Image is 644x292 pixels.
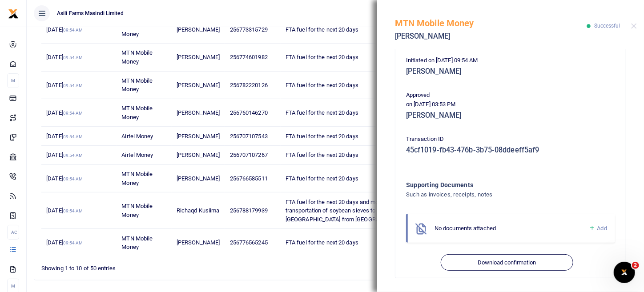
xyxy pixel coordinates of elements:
span: [DATE] [46,109,83,116]
span: [PERSON_NAME] [177,239,220,246]
span: [PERSON_NAME] [177,54,220,60]
span: MTN Mobile Money [121,235,153,251]
span: Successful [594,23,620,29]
span: [PERSON_NAME] [177,82,220,88]
p: Approved [406,91,615,100]
h4: Such as invoices, receipts, notes [406,190,579,200]
span: [DATE] [46,152,83,158]
small: 09:54 AM [63,28,83,32]
h5: [PERSON_NAME] [395,32,587,41]
span: [DATE] [46,175,83,182]
span: [PERSON_NAME] [177,152,220,158]
span: Airtel Money [121,133,153,140]
span: MTN Mobile Money [121,105,153,120]
a: logo-small logo-large logo-large [8,10,19,16]
span: 256707107543 [230,133,268,140]
span: 256707107267 [230,152,268,158]
span: [PERSON_NAME] [177,133,220,140]
small: 09:54 AM [63,176,83,181]
span: Richaqd Kusiima [177,207,220,214]
span: 256776565245 [230,239,268,246]
span: MTN Mobile Money [121,49,153,65]
span: FTA fuel for the next 20 days [286,175,358,182]
span: Add [597,225,607,232]
small: 09:54 AM [63,240,83,245]
li: Ac [7,225,19,240]
span: Asili Farms Masindi Limited [53,9,127,17]
p: Transaction ID [406,135,615,144]
span: FTA fuel for the next 20 days [286,109,358,116]
small: 09:54 AM [63,153,83,158]
h5: MTN Mobile Money [395,18,587,28]
span: [DATE] [46,82,83,88]
span: [PERSON_NAME] [177,175,220,182]
span: [PERSON_NAME] [177,109,220,116]
small: 09:54 AM [63,111,83,116]
p: Initiated on [DATE] 09:54 AM [406,56,615,65]
span: 2 [632,262,639,269]
span: MTN Mobile Money [121,22,153,37]
span: Airtel Money [121,152,153,158]
h5: [PERSON_NAME] [406,111,615,120]
small: 09:54 AM [63,208,83,213]
span: 256782220126 [230,82,268,88]
button: Download confirmation [441,254,573,271]
span: FTA fuel for the next 20 days [286,26,358,33]
span: [DATE] [46,207,83,214]
span: 256774601982 [230,54,268,60]
div: Showing 1 to 10 of 50 entries [41,259,283,273]
span: [DATE] [46,26,83,33]
span: 256766585511 [230,175,268,182]
span: FTA fuel for the next 20 days and money for transportation of soybean sieves to [GEOGRAPHIC_DATA]... [286,199,411,223]
small: 09:54 AM [63,55,83,60]
h4: Supporting Documents [406,180,579,190]
span: [DATE] [46,239,83,246]
small: 09:54 AM [63,134,83,139]
span: MTN Mobile Money [121,203,153,218]
span: [DATE] [46,54,83,60]
span: FTA fuel for the next 20 days [286,82,358,88]
span: 256773315729 [230,26,268,33]
span: FTA fuel for the next 20 days [286,152,358,158]
span: FTA fuel for the next 20 days [286,133,358,140]
span: [PERSON_NAME] [177,26,220,33]
p: on [DATE] 03:53 PM [406,100,615,109]
h5: [PERSON_NAME] [406,67,615,76]
a: Add [589,223,607,233]
li: M [7,73,19,88]
span: FTA fuel for the next 20 days [286,239,358,246]
button: Close [631,23,637,29]
span: MTN Mobile Money [121,171,153,186]
span: [DATE] [46,133,83,140]
iframe: Intercom live chat [614,262,635,283]
h5: 45cf1019-fb43-476b-3b75-08ddeeff5af9 [406,146,615,155]
span: 256788179939 [230,207,268,214]
span: FTA fuel for the next 20 days [286,54,358,60]
img: logo-small [8,8,19,19]
span: 256760146270 [230,109,268,116]
small: 09:54 AM [63,83,83,88]
span: No documents attached [435,225,496,232]
span: MTN Mobile Money [121,77,153,93]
